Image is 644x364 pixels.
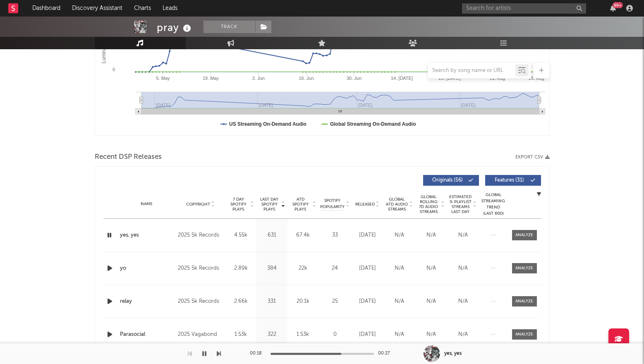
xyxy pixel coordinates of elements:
[613,2,623,8] div: 99 +
[321,297,350,306] div: 25
[449,264,477,273] div: N/A
[423,175,479,186] button: Originals(56)
[417,297,445,306] div: N/A
[378,349,395,359] div: 00:27
[259,231,285,239] div: 631
[515,155,550,160] button: Export CSV
[227,231,254,239] div: 4.55k
[290,330,316,339] div: 1.53k
[385,297,413,306] div: N/A
[462,3,586,14] input: Search for artists
[449,194,472,214] span: Estimated % Playlist Streams Last Day
[354,330,381,339] div: [DATE]
[321,330,350,339] div: 0
[120,297,174,306] a: relay
[227,197,249,212] span: 7 Day Spotify Plays
[120,330,174,339] a: Parasocial
[385,330,413,339] div: N/A
[417,231,445,239] div: N/A
[120,264,174,273] a: yo
[354,264,381,273] div: [DATE]
[178,230,223,240] div: 2025 5k Records
[227,297,254,306] div: 2.66k
[355,202,375,207] span: Released
[330,121,416,127] text: Global Streaming On-Demand Audio
[320,198,345,210] span: Spotify Popularity
[385,197,408,212] span: Global ATD Audio Streams
[417,194,440,214] span: Global Rolling 7D Audio Streams
[321,264,350,273] div: 24
[203,21,255,33] button: Track
[610,5,616,12] button: 99+
[290,264,316,273] div: 22k
[290,197,311,212] span: ATD Spotify Plays
[290,231,316,239] div: 67.4k
[449,330,477,339] div: N/A
[259,330,285,339] div: 322
[385,264,413,273] div: N/A
[120,201,174,207] div: Name
[321,231,350,239] div: 33
[229,121,306,127] text: US Streaming On-Demand Audio
[259,264,285,273] div: 384
[354,297,381,306] div: [DATE]
[449,231,477,239] div: N/A
[227,264,254,273] div: 2.89k
[227,330,254,339] div: 1.53k
[417,264,445,273] div: N/A
[481,192,506,217] div: Global Streaming Trend (Last 60D)
[428,67,515,74] input: Search by song name or URL
[354,231,381,239] div: [DATE]
[250,349,266,359] div: 00:18
[178,330,223,340] div: 2025 Vagabond
[449,297,477,306] div: N/A
[444,350,462,357] div: yes, yes
[95,152,162,162] span: Recent DSP Releases
[429,178,467,183] span: Originals ( 56 )
[157,21,193,34] div: pray
[259,197,280,212] span: Last Day Spotify Plays
[120,231,174,239] a: yes, yes
[385,231,413,239] div: N/A
[178,297,223,307] div: 2025 5k Records
[485,175,541,186] button: Features(31)
[491,178,529,183] span: Features ( 31 )
[186,202,210,207] span: Copyright
[290,297,316,306] div: 20.1k
[259,297,285,306] div: 331
[178,263,223,273] div: 2025 5k Records
[417,330,445,339] div: N/A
